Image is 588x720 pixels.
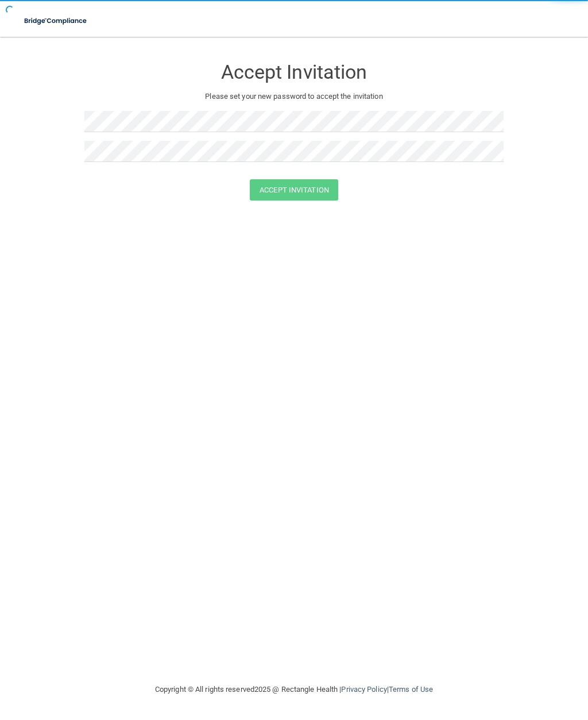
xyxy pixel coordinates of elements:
[341,685,386,694] a: Privacy Policy
[250,179,338,201] button: Accept Invitation
[93,90,495,103] p: Please set your new password to accept the invitation
[389,685,433,694] a: Terms of Use
[17,9,95,33] img: bridge_compliance_login_screen.278c3ca4.svg
[84,61,504,83] h3: Accept Invitation
[84,671,504,708] div: Copyright © All rights reserved 2025 @ Rectangle Health | |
